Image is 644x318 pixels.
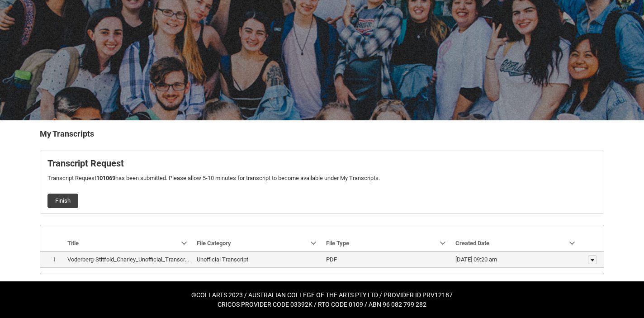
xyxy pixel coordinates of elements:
[40,129,94,138] b: My Transcripts
[47,194,78,208] button: Finish
[40,151,604,214] article: Request_Student_Transcript flow
[47,174,597,183] p: Transcript Request has been submitted. Please allow 5-10 minutes for transcript to become availab...
[47,158,124,169] b: Transcript Request
[197,256,248,263] lightning-base-formatted-text: Unofficial Transcript
[455,256,497,263] lightning-formatted-date-time: [DATE] 09:20 am
[67,256,237,263] lightning-base-formatted-text: Voderberg-Stitfold_Charley_Unofficial_Transcript_Aug 20, 2025.pdf
[326,256,337,263] lightning-base-formatted-text: PDF
[96,175,115,181] b: 101069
